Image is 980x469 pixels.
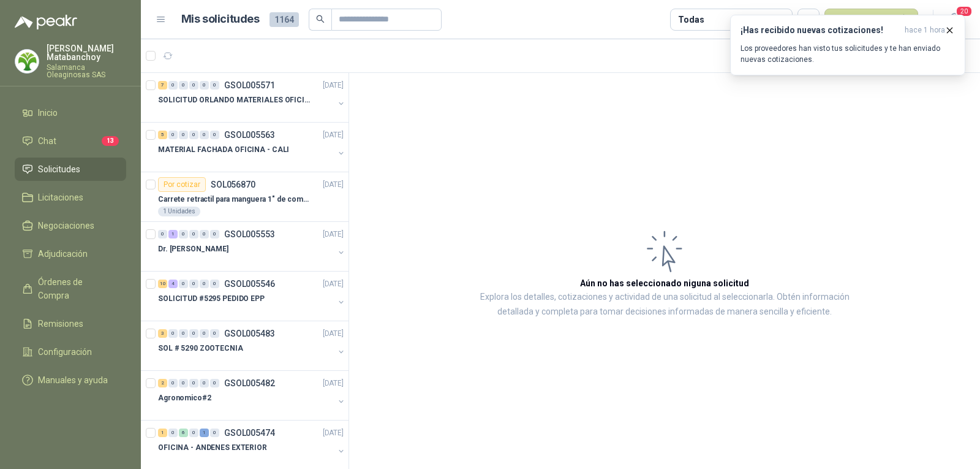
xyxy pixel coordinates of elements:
span: Configuración [38,345,92,359]
a: Por cotizarSOL056870[DATE] Carrete retractil para manguera 1" de combustible1 Unidades [141,172,349,222]
a: Solicitudes [15,158,126,181]
p: Agronomico#2 [158,392,211,404]
div: 3 [158,329,167,338]
p: Salamanca Oleaginosas SAS [47,64,126,78]
a: Chat13 [15,129,126,153]
span: 13 [102,136,119,146]
p: [DATE] [323,229,344,240]
div: 0 [200,81,209,90]
span: 20 [956,6,973,17]
p: [DATE] [323,129,344,141]
div: 0 [168,379,178,387]
a: Negociaciones [15,214,126,237]
span: Negociaciones [38,219,94,232]
a: 7 0 0 0 0 0 GSOL005571[DATE] SOLICITUD ORLANDO MATERIALES OFICINA - CALI [158,78,346,117]
p: MATERIAL FACHADA OFICINA - CALI [158,144,289,156]
p: GSOL005571 [224,81,275,90]
p: [DATE] [323,427,344,439]
a: Remisiones [15,312,126,335]
div: 0 [179,131,188,139]
h1: Mis solicitudes [181,10,260,28]
p: [DATE] [323,328,344,340]
div: 0 [200,230,209,238]
p: Dr. [PERSON_NAME] [158,243,228,255]
a: Configuración [15,340,126,364]
span: Manuales y ayuda [38,373,108,387]
span: Órdenes de Compra [38,275,115,302]
a: 5 0 0 0 0 0 GSOL005563[DATE] MATERIAL FACHADA OFICINA - CALI [158,128,346,167]
div: 0 [210,81,219,90]
p: GSOL005483 [224,329,275,338]
a: 0 1 0 0 0 0 GSOL005553[DATE] Dr. [PERSON_NAME] [158,227,346,266]
a: Órdenes de Compra [15,270,126,307]
span: Chat [38,134,56,148]
div: 1 [168,230,178,238]
a: Licitaciones [15,186,126,209]
a: Manuales y ayuda [15,368,126,392]
p: SOL # 5290 ZOOTECNIA [158,343,243,354]
a: 10 4 0 0 0 0 GSOL005546[DATE] SOLICITUD #5295 PEDIDO EPP [158,276,346,316]
span: Remisiones [38,317,83,330]
div: 1 [200,429,209,437]
div: 0 [179,329,188,338]
div: 0 [210,429,219,437]
div: 0 [189,81,198,90]
div: 5 [158,131,167,139]
div: 0 [158,230,167,238]
p: GSOL005474 [224,429,275,437]
div: 0 [168,131,178,139]
p: Explora los detalles, cotizaciones y actividad de una solicitud al seleccionarla. Obtén informaci... [472,290,858,319]
span: search [316,15,325,23]
p: GSOL005482 [224,379,275,387]
a: Adjudicación [15,242,126,265]
p: [DATE] [323,378,344,389]
img: Company Logo [15,50,39,73]
p: Carrete retractil para manguera 1" de combustible [158,194,311,205]
a: Inicio [15,101,126,124]
p: GSOL005546 [224,280,275,288]
img: Logo peakr [15,15,77,29]
div: 0 [200,131,209,139]
div: 0 [179,230,188,238]
div: 7 [158,81,167,90]
p: [PERSON_NAME] Matabanchoy [47,44,126,61]
div: 10 [158,280,167,288]
div: 0 [189,429,198,437]
div: 0 [189,230,198,238]
div: 0 [168,81,178,90]
a: 2 0 0 0 0 0 GSOL005482[DATE] Agronomico#2 [158,376,346,415]
span: Adjudicación [38,247,88,261]
div: Todas [678,13,704,26]
span: Solicitudes [38,162,80,176]
div: 0 [189,329,198,338]
div: 0 [210,230,219,238]
p: OFICINA - ANDENES EXTERIOR [158,442,267,454]
div: 0 [189,131,198,139]
div: 0 [210,280,219,288]
h3: Aún no has seleccionado niguna solicitud [580,276,749,290]
h3: ¡Has recibido nuevas cotizaciones! [741,25,900,36]
div: 0 [179,379,188,387]
div: 2 [158,379,167,387]
div: 6 [179,429,188,437]
div: 1 Unidades [158,207,200,216]
a: 3 0 0 0 0 0 GSOL005483[DATE] SOL # 5290 ZOOTECNIA [158,326,346,365]
p: Los proveedores han visto tus solicitudes y te han enviado nuevas cotizaciones. [741,43,955,65]
span: 1164 [269,12,299,27]
p: SOL056870 [211,180,255,189]
p: GSOL005553 [224,230,275,238]
div: 0 [168,429,178,437]
div: 0 [210,131,219,139]
button: Nueva solicitud [824,9,918,31]
div: 0 [210,329,219,338]
button: ¡Has recibido nuevas cotizaciones!hace 1 hora Los proveedores han visto tus solicitudes y te han ... [730,15,965,75]
p: GSOL005563 [224,131,275,139]
div: 0 [200,379,209,387]
span: hace 1 hora [905,25,945,36]
button: 20 [943,9,965,31]
div: 0 [179,81,188,90]
div: 0 [179,280,188,288]
p: [DATE] [323,80,344,91]
div: Por cotizar [158,177,206,192]
div: 4 [168,280,178,288]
